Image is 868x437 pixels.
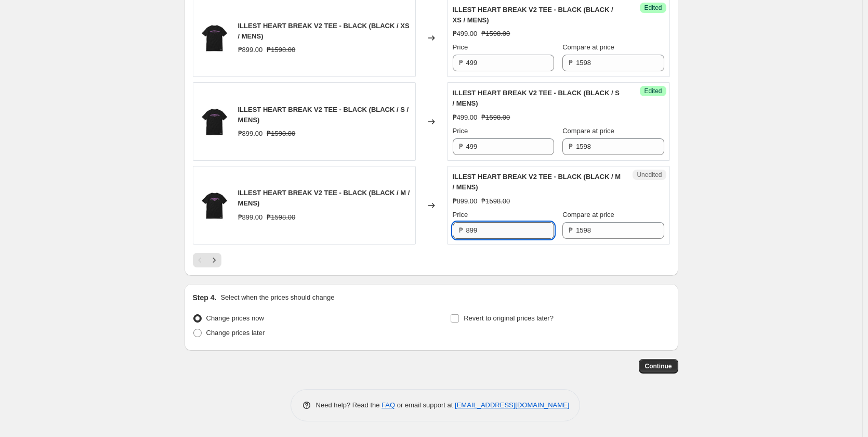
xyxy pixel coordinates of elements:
span: ₱ [459,59,463,67]
span: ILLEST HEART BREAK V2 TEE - BLACK (BLACK / XS / MENS) [453,6,613,24]
span: ₱ [459,143,463,150]
p: Select when the prices should change [220,292,334,303]
strike: ₱1598.00 [481,112,510,123]
span: Compare at price [562,43,614,51]
span: Price [453,211,468,219]
span: Unedited [637,171,662,179]
span: Revert to original prices later? [464,314,554,322]
nav: Pagination [193,253,221,267]
span: ₱ [569,59,573,67]
span: ILLEST HEART BREAK V2 TEE - BLACK (BLACK / M / MENS) [238,189,410,207]
img: ILLESTHEARTBREAKV2TEE-BLACK-337785_80x.jpg [199,106,230,137]
div: ₱899.00 [238,128,263,139]
span: ILLEST HEART BREAK V2 TEE - BLACK (BLACK / M / MENS) [453,173,621,191]
span: Compare at price [562,211,614,219]
div: ₱899.00 [453,196,478,207]
span: Continue [645,362,672,370]
div: ₱899.00 [238,212,263,223]
span: Need help? Read the [316,401,382,409]
div: ₱899.00 [238,45,263,55]
span: Edited [644,87,662,95]
a: FAQ [382,401,395,409]
span: Edited [644,4,662,12]
h2: Step 4. [193,292,217,303]
span: ILLEST HEART BREAK V2 TEE - BLACK (BLACK / XS / MENS) [238,22,410,40]
a: [EMAIL_ADDRESS][DOMAIN_NAME] [455,401,569,409]
span: ILLEST HEART BREAK V2 TEE - BLACK (BLACK / S / MENS) [453,89,620,107]
img: ILLESTHEARTBREAKV2TEE-BLACK-337785_80x.jpg [199,190,230,221]
button: Continue [639,359,678,374]
span: Change prices now [206,314,264,322]
span: Price [453,127,468,135]
span: Change prices later [206,329,265,337]
span: ₱ [569,143,573,150]
strike: ₱1598.00 [267,128,295,139]
span: Compare at price [562,127,614,135]
span: ILLEST HEART BREAK V2 TEE - BLACK (BLACK / S / MENS) [238,106,409,124]
span: ₱ [459,226,463,234]
span: Price [453,43,468,51]
div: ₱499.00 [453,112,478,123]
strike: ₱1598.00 [267,212,295,223]
span: or email support at [395,401,455,409]
span: ₱ [569,226,573,234]
strike: ₱1598.00 [481,196,510,207]
strike: ₱1598.00 [267,45,295,55]
strike: ₱1598.00 [481,29,510,39]
button: Next [207,253,221,267]
img: ILLESTHEARTBREAKV2TEE-BLACK-337785_80x.jpg [199,22,230,54]
div: ₱499.00 [453,29,478,39]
